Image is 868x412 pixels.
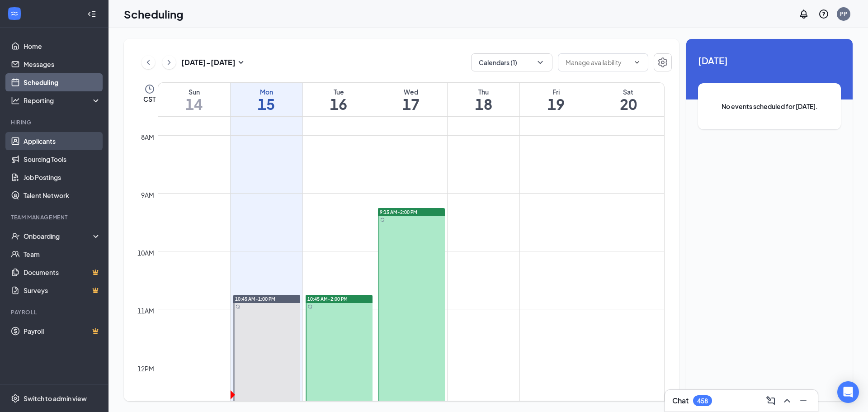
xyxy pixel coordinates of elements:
[11,96,20,105] svg: Analysis
[520,87,592,96] div: Fri
[11,394,20,403] svg: Settings
[139,190,156,200] div: 9am
[24,37,101,55] a: Home
[654,53,672,71] button: Settings
[592,83,664,116] a: September 20, 2025
[24,73,101,91] a: Scheduling
[303,87,375,96] div: Tue
[633,59,641,66] svg: ChevronDown
[448,96,519,112] h1: 18
[798,395,809,406] svg: Minimize
[782,395,793,406] svg: ChevronUp
[307,296,348,302] span: 10:45 AM-2:00 PM
[139,132,156,142] div: 8am
[124,6,184,22] h1: Scheduling
[11,232,20,241] svg: UserCheck
[380,218,385,222] svg: Sync
[144,84,155,95] svg: Clock
[136,306,156,316] div: 11am
[303,96,375,112] h1: 16
[231,83,302,116] a: September 15, 2025
[566,57,630,67] input: Manage availability
[11,308,99,316] div: Payroll
[471,53,552,71] button: Calendars (1)ChevronDown
[764,393,778,408] button: ComposeMessage
[235,296,275,302] span: 10:45 AM-1:00 PM
[24,232,93,241] div: Onboarding
[24,245,101,263] a: Team
[231,87,302,96] div: Mon
[698,53,841,67] span: [DATE]
[165,57,174,68] svg: ChevronRight
[375,83,447,116] a: September 17, 2025
[24,394,87,403] div: Switch to admin view
[162,56,176,69] button: ChevronRight
[840,10,847,18] div: PP
[142,56,155,69] button: ChevronLeft
[24,55,101,73] a: Messages
[231,96,302,112] h1: 15
[236,304,240,309] svg: Sync
[375,96,447,112] h1: 17
[592,96,664,112] h1: 20
[87,9,96,19] svg: Collapse
[536,58,545,67] svg: ChevronDown
[798,9,809,19] svg: Notifications
[837,381,859,403] div: Open Intercom Messenger
[24,168,101,186] a: Job Postings
[11,118,99,126] div: Hiring
[158,83,230,116] a: September 14, 2025
[144,57,153,68] svg: ChevronLeft
[24,281,101,299] a: SurveysCrown
[24,96,101,105] div: Reporting
[136,364,156,374] div: 12pm
[158,87,230,96] div: Sun
[143,95,156,104] span: CST
[592,87,664,96] div: Sat
[24,322,101,340] a: PayrollCrown
[181,57,236,67] h3: [DATE] - [DATE]
[375,87,447,96] div: Wed
[448,87,519,96] div: Thu
[24,150,101,168] a: Sourcing Tools
[11,213,99,221] div: Team Management
[716,101,823,111] span: No events scheduled for [DATE].
[672,396,689,406] h3: Chat
[136,248,156,258] div: 10am
[448,83,519,116] a: September 18, 2025
[796,393,811,408] button: Minimize
[818,9,829,19] svg: QuestionInfo
[158,96,230,112] h1: 14
[520,96,592,112] h1: 19
[308,304,312,309] svg: Sync
[780,393,794,408] button: ChevronUp
[380,209,417,215] span: 9:15 AM-2:00 PM
[24,186,101,204] a: Talent Network
[657,57,668,68] svg: Settings
[765,395,776,406] svg: ComposeMessage
[24,263,101,281] a: DocumentsCrown
[10,9,19,18] svg: WorkstreamLogo
[236,57,246,68] svg: SmallChevronDown
[520,83,592,116] a: September 19, 2025
[24,132,101,150] a: Applicants
[303,83,375,116] a: September 16, 2025
[697,397,708,405] div: 458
